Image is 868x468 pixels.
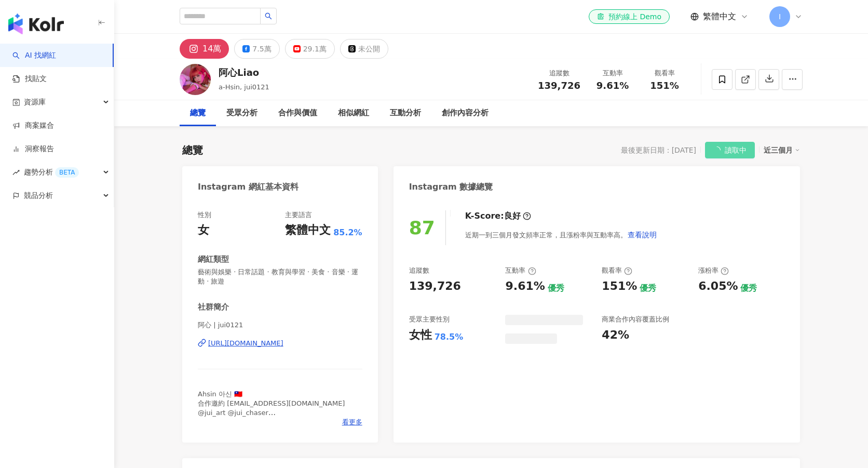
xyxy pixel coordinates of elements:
[596,81,629,91] span: 9.61%
[198,181,299,193] div: Instagram 網紅基本資料
[650,81,679,91] span: 151%
[338,107,369,119] div: 相似網紅
[628,231,657,239] span: 查看說明
[180,39,229,59] button: 14萬
[593,68,632,78] div: 互動率
[226,107,257,119] div: 受眾分析
[725,142,747,159] span: 讀取中
[24,90,46,114] span: 資源庫
[219,83,269,91] span: a-Hsin, jui0121
[602,266,632,275] div: 觀看率
[602,278,637,295] div: 151%
[198,210,211,220] div: 性別
[198,222,209,238] div: 女
[589,9,670,24] a: 預約線上 Demo
[764,143,800,157] div: 近三個月
[602,327,629,343] div: 42%
[333,227,362,238] span: 85.2%
[409,278,461,295] div: 139,726
[278,107,317,119] div: 合作與價值
[190,107,206,119] div: 總覽
[8,14,64,34] img: logo
[548,283,564,294] div: 優秀
[409,327,432,343] div: 女性
[12,74,47,84] a: 找貼文
[265,12,272,20] span: search
[208,339,283,348] div: [URL][DOMAIN_NAME]
[442,107,489,119] div: 創作內容分析
[198,320,362,330] span: 阿心 | jui0121
[538,80,580,91] span: 139,726
[390,107,421,119] div: 互動分析
[198,254,229,265] div: 網紅類型
[504,210,521,222] div: 良好
[55,167,79,178] div: BETA
[409,315,450,324] div: 受眾主要性別
[198,302,229,313] div: 社群簡介
[703,11,736,22] span: 繁體中文
[252,42,271,56] div: 7.5萬
[698,266,729,275] div: 漲粉率
[358,42,380,56] div: 未公開
[409,217,435,238] div: 87
[435,331,464,343] div: 78.5%
[202,42,221,56] div: 14萬
[12,169,20,176] span: rise
[24,184,53,207] span: 競品分析
[12,50,56,61] a: searchAI 找網紅
[597,11,661,22] div: 預約線上 Demo
[505,278,545,295] div: 9.61%
[285,210,312,220] div: 主要語言
[538,68,580,78] div: 追蹤數
[705,142,755,158] button: 讀取中
[198,339,362,348] a: [URL][DOMAIN_NAME]
[621,146,696,154] div: 最後更新日期：[DATE]
[740,283,757,294] div: 優秀
[198,390,345,426] span: Ahsin 아신 🇹🇼 合作邀約 [EMAIL_ADDRESS][DOMAIN_NAME] @jui_art @jui_chaser ❄️樂米製冷風扇團購中～8/20
[465,210,531,222] div: K-Score :
[340,39,388,59] button: 未公開
[342,418,362,427] span: 看更多
[198,268,362,286] span: 藝術與娛樂 · 日常話題 · 教育與學習 · 美食 · 音樂 · 運動 · 旅遊
[12,144,54,154] a: 洞察報告
[12,121,54,131] a: 商案媒合
[602,315,669,324] div: 商業合作內容覆蓋比例
[627,224,657,245] button: 查看說明
[645,68,684,78] div: 觀看率
[713,146,721,154] span: loading
[698,278,738,295] div: 6.05%
[285,39,335,59] button: 29.1萬
[409,181,493,193] div: Instagram 數據總覽
[465,224,657,245] div: 近期一到三個月發文頻率正常，且漲粉率與互動率高。
[779,11,781,22] span: I
[640,283,656,294] div: 優秀
[285,222,331,238] div: 繁體中文
[409,266,429,275] div: 追蹤數
[180,64,211,95] img: KOL Avatar
[219,66,269,79] div: 阿心Liao
[505,266,536,275] div: 互動率
[182,143,203,157] div: 總覽
[303,42,327,56] div: 29.1萬
[24,161,79,184] span: 趨勢分析
[234,39,279,59] button: 7.5萬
